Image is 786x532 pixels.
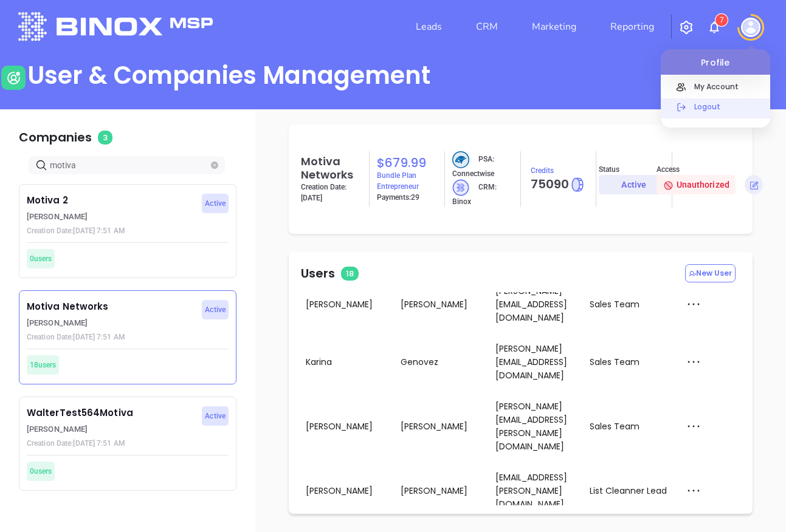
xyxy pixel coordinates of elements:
a: Reporting [605,15,659,39]
h5: 75090 [531,176,586,193]
span: Active [205,303,226,316]
p: Profile [661,49,770,69]
span: Active [205,197,226,210]
p: Users [301,264,359,282]
span: [PERSON_NAME] [401,420,467,432]
sup: 7 [715,14,728,26]
p: Motiva 2 [27,194,195,208]
span: Karina [306,356,332,368]
img: iconNotification [707,20,722,35]
h5: Motiva Networks [301,155,362,181]
span: Active [205,409,226,423]
p: Creation Date: [DATE] [301,182,362,203]
a: CRM [471,15,503,39]
img: iconSetting [679,20,694,35]
p: My Account [688,80,770,93]
p: Payments: 29 [377,192,419,203]
img: crm [452,179,469,196]
span: [EMAIL_ADDRESS][PERSON_NAME][DOMAIN_NAME] [495,471,567,510]
p: Bundle Plan Entrepreneur [377,170,438,192]
a: Leads [411,15,447,39]
p: Companies [19,128,236,146]
p: PSA: Connectwise [452,151,513,179]
span: 0 users [30,252,52,265]
span: [PERSON_NAME] [306,485,373,497]
span: 0 users [30,465,52,478]
span: Unauthorized [663,180,729,189]
p: Creation Date: [DATE] 7:51 AM [27,225,195,236]
span: List Cleanner Lead [590,485,667,497]
a: My Account [661,78,770,98]
img: user [741,18,760,37]
div: User & Companies Management [27,61,430,90]
p: [PERSON_NAME] [27,317,195,329]
button: close-circle [211,162,218,169]
span: Genovez [401,356,438,368]
div: Active [621,175,646,194]
p: Credits [531,165,554,176]
input: Search… [50,159,209,172]
span: Sales Team [590,420,639,432]
a: Marketing [527,15,581,39]
span: Sales Team [590,356,639,368]
span: 7 [720,16,724,24]
p: CRM: Binox [452,179,513,207]
button: New User [685,264,736,282]
span: [PERSON_NAME] [401,485,467,497]
img: crm [452,151,469,168]
span: 18 [341,267,359,281]
img: user [1,66,26,90]
p: Logout [688,100,770,113]
h5: $ 679.99 [377,155,438,170]
p: Creation Date: [DATE] 7:51 AM [27,332,195,343]
span: Sales Team [590,298,639,310]
p: Status [599,164,619,175]
span: 18 users [30,358,56,372]
span: [PERSON_NAME] [306,298,373,310]
p: Creation Date: [DATE] 7:51 AM [27,438,195,449]
p: WalterTest564Motiva [27,406,195,420]
span: 3 [98,131,112,145]
p: [PERSON_NAME] [27,423,195,435]
span: [PERSON_NAME] [306,420,373,432]
span: [PERSON_NAME][EMAIL_ADDRESS][PERSON_NAME][DOMAIN_NAME] [495,400,567,452]
span: [PERSON_NAME][EMAIL_ADDRESS][DOMAIN_NAME] [495,285,567,324]
p: [PERSON_NAME] [27,211,195,223]
img: logo [18,12,213,41]
p: Motiva Networks [27,300,195,314]
p: Access [657,164,680,175]
span: [PERSON_NAME][EMAIL_ADDRESS][DOMAIN_NAME] [495,343,567,381]
span: [PERSON_NAME] [401,298,467,310]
